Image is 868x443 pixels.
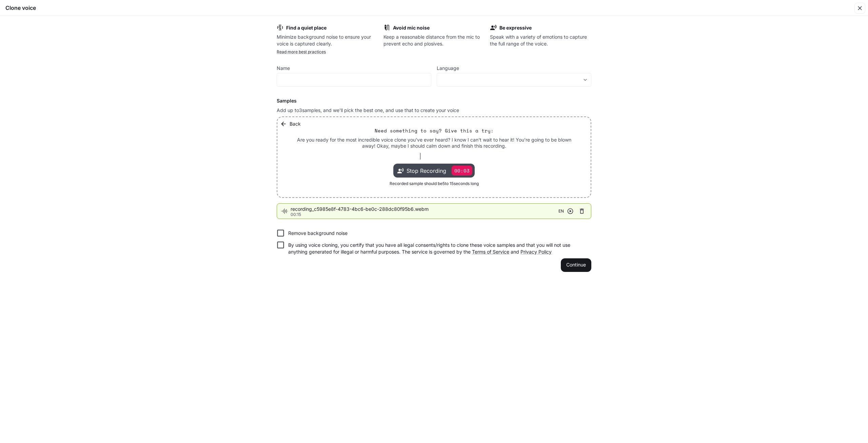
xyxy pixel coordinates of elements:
[558,208,564,215] span: EN
[393,25,430,31] b: Avoid mic noise
[499,25,532,31] b: Be expressive
[437,76,591,83] div: ​
[437,66,459,71] p: Language
[383,34,485,47] p: Keep a reasonable distance from the mic to prevent echo and plosives.
[561,258,591,272] button: Continue
[279,117,303,131] button: Back
[277,34,378,47] p: Minimize background noise to ensure your voice is captured clearly.
[288,242,586,255] p: By using voice cloning, you certify that you have all legal consents/rights to clone these voice ...
[286,25,327,31] b: Find a quiet place
[520,249,552,255] a: Privacy Policy
[291,213,558,217] p: 00:15
[407,167,446,175] span: Stop Recording
[277,97,591,104] h6: Samples
[452,166,472,176] p: 00:03
[277,107,591,114] p: Add up to 3 samples, and we'll pick the best one, and use that to create your voice
[277,49,326,54] a: Read more best practices
[288,230,348,237] p: Remove background noise
[490,34,591,47] p: Speak with a variety of emotions to capture the full range of the voice.
[472,249,509,255] a: Terms of Service
[291,206,558,213] span: recording_c5985e8f-4783-4bc6-be0c-288dc80f95b6.webm
[375,127,494,134] p: Need something to say? Give this a try:
[5,4,36,12] h5: Clone voice
[277,66,290,71] p: Name
[390,180,479,187] span: Recorded sample should be 5 to 15 seconds long
[294,137,574,149] p: Are you ready for the most incredible voice clone you've ever heard? I know I can't wait to hear ...
[393,164,475,178] div: Stop Recording00:03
